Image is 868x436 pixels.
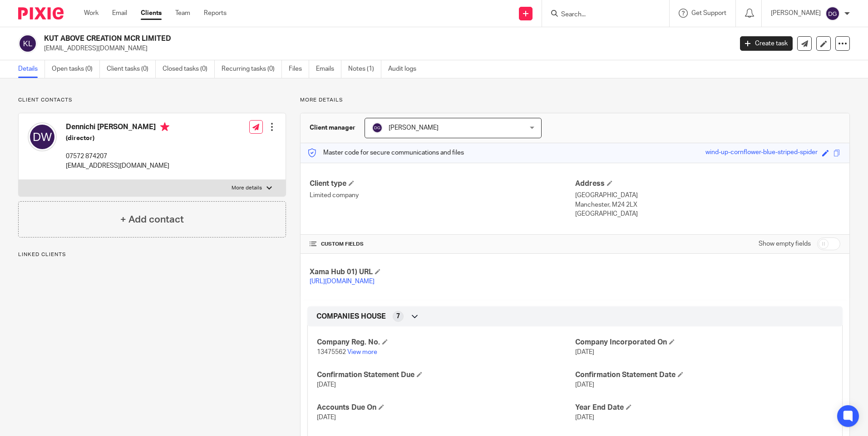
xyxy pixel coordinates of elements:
[316,60,341,78] a: Emails
[575,414,594,421] span: [DATE]
[52,60,100,78] a: Open tasks (0)
[232,184,262,192] p: More details
[289,60,309,78] a: Files
[175,9,190,18] a: Team
[575,209,840,218] p: [GEOGRAPHIC_DATA]
[575,370,833,380] h4: Confirmation Statement Date
[347,349,377,355] a: View more
[44,34,590,44] h2: KUT ABOVE CREATION MCR LIMITED
[388,60,423,78] a: Audit logs
[389,125,439,131] span: [PERSON_NAME]
[575,382,594,388] span: [DATE]
[317,414,336,421] span: [DATE]
[317,403,575,412] h4: Accounts Due On
[112,9,127,18] a: Email
[107,60,156,78] a: Client tasks (0)
[66,161,169,170] p: [EMAIL_ADDRESS][DOMAIN_NAME]
[348,60,381,78] a: Notes (1)
[771,9,821,18] p: [PERSON_NAME]
[575,191,840,200] p: [GEOGRAPHIC_DATA]
[66,152,169,161] p: 07572 874207
[317,349,346,355] span: 13475562
[317,370,575,380] h4: Confirmation Statement Due
[141,9,162,18] a: Clients
[310,179,575,189] h4: Client type
[316,312,386,321] span: COMPANIES HOUSE
[317,338,575,347] h4: Company Reg. No.
[317,382,336,388] span: [DATE]
[310,123,355,132] h3: Client manager
[759,239,811,248] label: Show empty fields
[825,6,840,21] img: svg%3E
[310,278,375,285] a: [URL][DOMAIN_NAME]
[310,241,575,248] h4: CUSTOM FIELDS
[705,148,818,158] div: wind-up-cornflower-blue-striped-spider
[160,122,169,131] i: Primary
[575,200,840,209] p: Manchester, M24 2LX
[66,122,169,134] h4: Dennichi [PERSON_NAME]
[18,60,45,78] a: Details
[120,213,184,227] h4: + Add contact
[163,60,215,78] a: Closed tasks (0)
[560,11,642,19] input: Search
[18,7,64,19] img: Pixie
[575,403,833,412] h4: Year End Date
[84,9,99,18] a: Work
[575,349,594,355] span: [DATE]
[222,60,282,78] a: Recurring tasks (0)
[310,191,575,200] p: Limited company
[18,251,286,258] p: Linked clients
[310,267,575,277] h4: Xama Hub 01) URL
[300,97,850,104] p: More details
[28,122,57,151] img: svg%3E
[575,338,833,347] h4: Company Incorporated On
[18,34,37,53] img: svg%3E
[372,122,383,133] img: svg%3E
[66,134,169,143] h5: (director)
[44,44,726,53] p: [EMAIL_ADDRESS][DOMAIN_NAME]
[396,312,400,321] span: 7
[691,10,726,16] span: Get Support
[575,179,840,189] h4: Address
[18,97,286,104] p: Client contacts
[204,9,227,18] a: Reports
[307,148,464,157] p: Master code for secure communications and files
[740,36,793,51] a: Create task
